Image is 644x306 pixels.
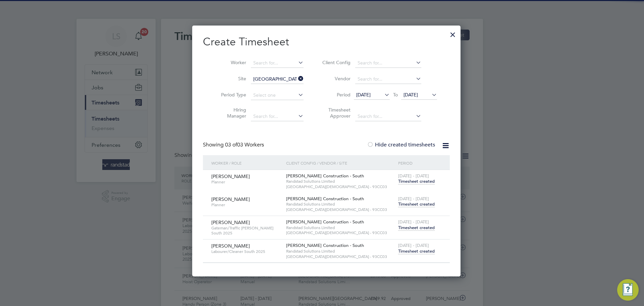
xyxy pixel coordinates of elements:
input: Select one [251,91,304,100]
span: [PERSON_NAME] [211,173,250,179]
span: [PERSON_NAME] Construction - South [286,173,364,179]
span: [DATE] [404,92,418,98]
span: 03 of [225,141,237,148]
span: Randstad Solutions Limited [286,179,395,184]
span: [PERSON_NAME] [211,196,250,202]
label: Site [216,76,246,82]
span: To [391,90,400,99]
span: Randstad Solutions Limited [286,225,395,230]
span: [PERSON_NAME] Construction - South [286,196,364,202]
label: Hide created timesheets [367,141,435,148]
label: Client Config [320,59,351,65]
span: [GEOGRAPHIC_DATA][DEMOGRAPHIC_DATA] - 93CC03 [286,230,395,235]
span: [GEOGRAPHIC_DATA][DEMOGRAPHIC_DATA] - 93CC03 [286,184,395,189]
span: Planner [211,202,281,208]
label: Worker [216,59,246,65]
button: Engage Resource Center [617,279,639,301]
span: [PERSON_NAME] Construction - South [286,219,364,225]
div: Period [396,155,443,171]
input: Search for... [251,75,304,84]
span: Labourer/Cleaner South 2025 [211,249,281,254]
input: Search for... [355,75,421,84]
span: Randstad Solutions Limited [286,202,395,207]
span: 03 Workers [225,141,264,148]
span: [PERSON_NAME] Construction - South [286,243,364,248]
label: Hiring Manager [216,107,246,119]
span: [DATE] - [DATE] [398,196,429,202]
span: [DATE] [356,92,371,98]
div: Showing [203,141,265,148]
div: Worker / Role [210,155,284,171]
span: [PERSON_NAME] [211,243,250,249]
h2: Create Timesheet [203,35,450,49]
input: Search for... [251,112,304,121]
span: [PERSON_NAME] [211,219,250,225]
span: Gateman/Traffic [PERSON_NAME] South 2025 [211,225,281,236]
span: Timesheet created [398,248,435,254]
span: [DATE] - [DATE] [398,219,429,225]
div: Client Config / Vendor / Site [284,155,396,171]
input: Search for... [355,112,421,121]
span: Randstad Solutions Limited [286,249,395,254]
label: Period [320,92,351,98]
span: Timesheet created [398,201,435,207]
span: Timesheet created [398,178,435,184]
span: [GEOGRAPHIC_DATA][DEMOGRAPHIC_DATA] - 93CC03 [286,207,395,212]
span: [DATE] - [DATE] [398,173,429,179]
label: Timesheet Approver [320,107,351,119]
input: Search for... [251,58,304,68]
span: Planner [211,179,281,185]
span: [GEOGRAPHIC_DATA][DEMOGRAPHIC_DATA] - 93CC03 [286,254,395,259]
label: Vendor [320,76,351,82]
span: [DATE] - [DATE] [398,243,429,248]
label: Period Type [216,92,246,98]
span: Timesheet created [398,225,435,231]
input: Search for... [355,58,421,68]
